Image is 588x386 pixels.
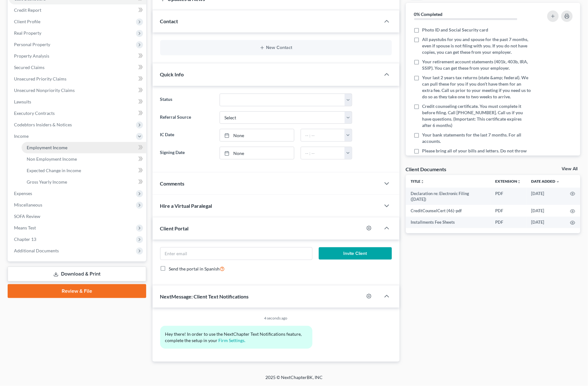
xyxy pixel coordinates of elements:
[219,338,246,343] a: Firm Settings.
[556,180,560,184] i: expand_more
[9,85,146,96] a: Unsecured Nonpriority Claims
[9,73,146,85] a: Unsecured Priority Claims
[169,266,220,271] span: Send the portal in Spanish
[422,59,531,71] span: Your retirement account statements (401k, 403b, IRA, SSIP). You can get these from your employer.
[421,180,425,184] i: unfold_more
[14,236,36,242] span: Chapter 13
[14,19,40,24] span: Client Profile
[27,168,81,173] span: Expected Change in Income
[22,142,146,153] a: Employment Income
[22,153,146,165] a: Non Employment Income
[160,225,189,231] span: Client Portal
[14,76,66,81] span: Unsecured Priority Claims
[14,88,75,93] span: Unsecured Nonpriority Claims
[8,267,146,282] a: Download & Print
[14,30,41,36] span: Real Property
[406,217,490,228] td: Installments Fee Sheets
[220,129,294,141] a: None
[14,248,59,253] span: Additional Documents
[14,191,32,196] span: Expenses
[160,18,178,24] span: Contact
[27,145,67,150] span: Employment Income
[161,248,312,260] input: Enter email
[160,203,212,209] span: Hire a Virtual Paralegal
[422,27,489,33] span: Photo ID and Social Security card
[526,205,565,216] td: [DATE]
[422,148,531,160] span: Please bring all of your bills and letters. Do not throw them away.
[14,99,31,104] span: Lawsuits
[157,129,216,142] label: IC Date
[14,7,41,13] span: Credit Report
[562,167,578,171] a: View All
[526,188,565,205] td: [DATE]
[157,94,216,106] label: Status
[22,176,146,188] a: Gross Yearly Income
[14,133,29,139] span: Income
[14,225,36,230] span: Means Test
[9,108,146,119] a: Executory Contracts
[496,179,521,184] a: Extensionunfold_more
[14,110,55,116] span: Executory Contracts
[165,45,387,50] button: New Contact
[301,147,345,159] input: -- : --
[406,166,447,172] div: Client Documents
[165,331,303,343] span: Hey there! In order to use the NextChapter Text Notifications feature, complete the setup in your
[9,4,146,16] a: Credit Report
[8,284,146,298] a: Review & File
[490,217,526,228] td: PDF
[14,53,49,59] span: Property Analysis
[422,36,531,55] span: All paystubs for you and spouse for the past 7 months, even if spouse is not filing with you. If ...
[422,132,531,144] span: Your bank statements for the last 7 months. For all accounts.
[526,217,565,228] td: [DATE]
[406,205,490,216] td: CreditCounselCert (46)-pdf
[160,71,184,77] span: Quick Info
[9,50,146,62] a: Property Analysis
[517,180,521,184] i: unfold_more
[14,202,42,207] span: Miscellaneous
[9,96,146,108] a: Lawsuits
[490,188,526,205] td: PDF
[27,156,77,162] span: Non Employment Income
[160,180,185,186] span: Comments
[531,179,560,184] a: Date Added expand_more
[157,147,216,159] label: Signing Date
[113,375,475,386] div: 2025 © NextChapterBK, INC
[14,122,72,127] span: Codebtors Insiders & Notices
[22,165,146,176] a: Expected Change in Income
[27,179,67,185] span: Gross Yearly Income
[422,74,531,100] span: Your last 2 years tax returns (state &amp; federal). We can pull these for you if you don’t have ...
[301,129,345,141] input: -- : --
[220,147,294,159] a: None
[9,211,146,222] a: SOFA Review
[406,188,490,205] td: Declaration re: Electronic Filing ([DATE])
[414,11,443,17] strong: 0% Completed
[157,111,216,124] label: Referral Source
[14,42,50,47] span: Personal Property
[160,293,249,299] span: NextMessage: Client Text Notifications
[14,65,44,70] span: Secured Claims
[14,214,40,219] span: SOFA Review
[411,179,425,184] a: Titleunfold_more
[490,205,526,216] td: PDF
[422,103,531,129] span: Credit counseling certificate. You must complete it before filing. Call [PHONE_NUMBER]. Call us i...
[9,62,146,73] a: Secured Claims
[160,315,392,321] div: 4 seconds ago
[319,247,392,260] button: Invite Client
